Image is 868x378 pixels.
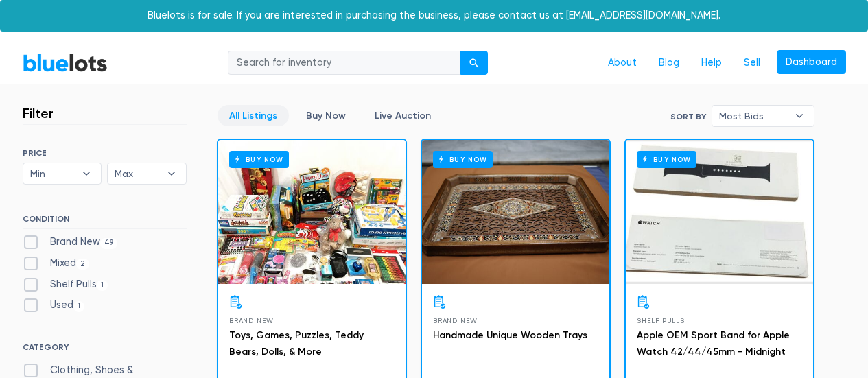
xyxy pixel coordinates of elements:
label: Sort By [670,110,706,123]
a: About [597,50,648,76]
h6: CATEGORY [23,342,187,357]
span: Brand New [229,317,274,324]
h6: CONDITION [23,214,187,229]
a: Help [690,50,733,76]
span: Min [30,163,75,184]
a: Live Auction [363,105,443,126]
a: BlueLots [23,53,108,73]
a: Apple OEM Sport Band for Apple Watch 42/44/45mm - Midnight [637,329,790,357]
a: Dashboard [777,50,846,75]
label: Brand New [23,235,118,250]
span: Brand New [433,317,478,324]
span: Shelf Pulls [637,317,685,324]
span: 49 [100,238,118,249]
a: Buy Now [422,140,609,284]
label: Shelf Pulls [23,277,108,292]
b: ▾ [157,163,186,184]
span: 1 [73,301,85,312]
label: Mixed [23,256,90,271]
b: ▾ [72,163,101,184]
span: 2 [76,259,90,270]
a: Buy Now [626,140,813,284]
a: Sell [733,50,771,76]
h6: Buy Now [433,151,493,168]
a: Toys, Games, Puzzles, Teddy Bears, Dolls, & More [229,329,364,357]
b: ▾ [785,106,814,126]
h3: Filter [23,105,54,121]
span: Most Bids [719,106,788,126]
h6: Buy Now [229,151,289,168]
a: All Listings [218,105,289,126]
a: Handmade Unique Wooden Trays [433,329,587,341]
input: Search for inventory [228,51,461,75]
span: Max [115,163,160,184]
span: 1 [97,280,108,291]
a: Buy Now [218,140,406,284]
h6: Buy Now [637,151,696,168]
a: Blog [648,50,690,76]
a: Buy Now [294,105,357,126]
h6: PRICE [23,148,187,158]
label: Used [23,298,85,313]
